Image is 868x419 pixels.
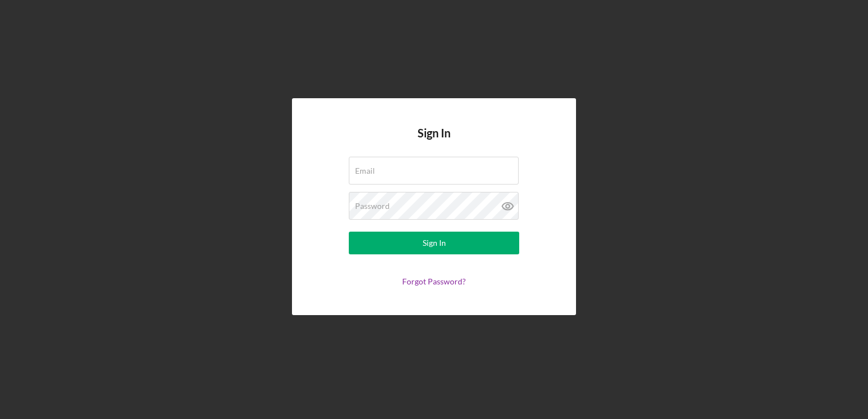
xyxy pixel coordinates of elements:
[349,232,519,254] button: Sign In
[355,166,375,175] label: Email
[355,202,390,211] label: Password
[423,232,446,254] div: Sign In
[418,127,450,157] h4: Sign In
[402,276,466,286] a: Forgot Password?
